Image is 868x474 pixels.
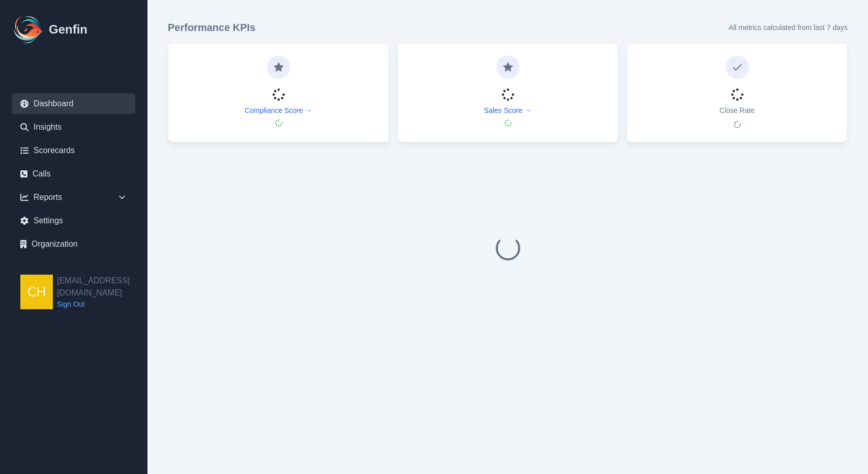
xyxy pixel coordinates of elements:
a: Sign Out [57,299,147,309]
a: Compliance Score → [245,105,312,115]
p: Close Rate [720,105,755,115]
h3: Performance KPIs [168,20,255,35]
h2: [EMAIL_ADDRESS][DOMAIN_NAME] [57,275,147,299]
h1: Genfin [49,21,87,38]
a: Insights [12,117,135,137]
a: Sales Score → [484,105,531,115]
img: chsmith@aainsco.com [20,275,53,309]
a: Settings [12,211,135,231]
a: Dashboard [12,94,135,114]
div: Reports [12,187,135,208]
a: Scorecards [12,140,135,161]
a: Organization [12,234,135,254]
a: Calls [12,164,135,184]
img: Logo [12,13,45,46]
p: All metrics calculated from last 7 days [729,22,848,33]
